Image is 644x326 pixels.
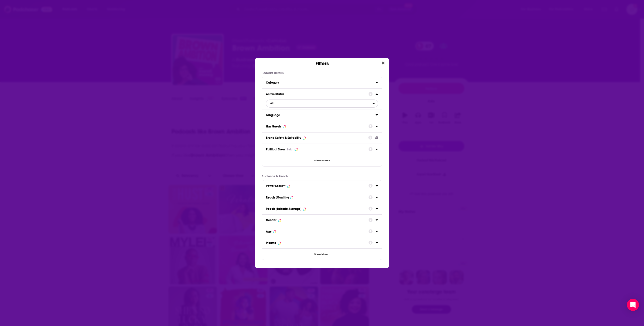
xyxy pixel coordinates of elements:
[266,135,368,141] button: Brand Safety & Suitability
[266,228,369,234] button: Age
[380,60,387,66] button: Close
[266,81,372,84] div: Category
[266,230,271,233] div: Age
[266,91,369,97] button: Active Status
[266,241,276,245] div: Income
[266,239,369,246] button: Income
[266,113,372,117] div: Language
[287,148,293,151] div: Beta
[262,71,382,75] p: Podcast Details
[266,100,378,108] button: open menu
[266,136,301,140] div: Brand Safety & Suitability
[266,218,276,222] div: Gender
[266,125,281,128] div: Has Guests
[266,148,285,151] span: Political Skew
[266,112,376,118] button: Language
[266,194,369,200] button: Reach (Monthly)
[266,79,376,85] button: Category
[315,58,329,67] h2: Filters
[270,102,273,105] span: All
[266,135,378,141] a: Brand Safety & Suitability
[627,299,639,311] div: Open Intercom Messenger
[314,159,328,162] span: Show More
[266,92,365,96] div: Active Status
[266,205,369,212] button: Reach (Episode Average)
[266,207,301,211] div: Reach (Episode Average)
[314,253,328,256] span: Show More
[266,182,369,189] button: Power Score™
[266,146,369,153] button: Political SkewBeta
[262,175,382,178] p: Audience & Reach
[266,217,369,223] button: Gender
[266,123,369,129] button: Has Guests
[262,155,382,166] button: Show More
[266,100,378,108] h2: filter dropdown
[266,196,289,199] div: Reach (Monthly)
[266,184,286,188] div: Power Score™
[262,248,382,260] button: Show More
